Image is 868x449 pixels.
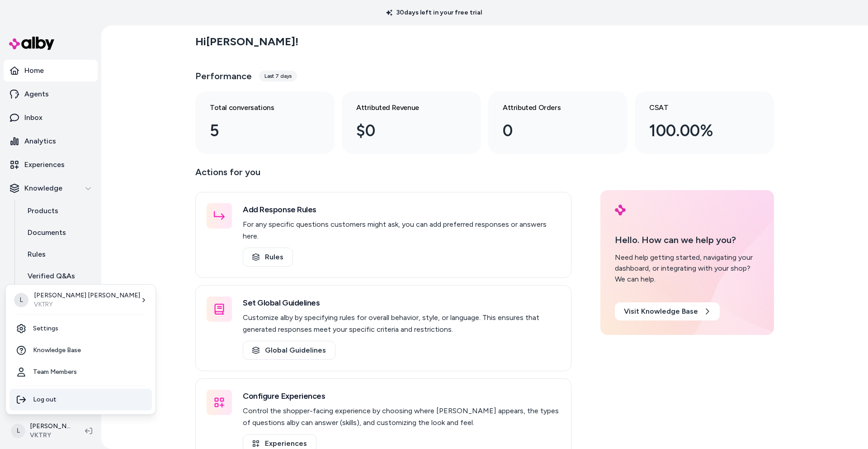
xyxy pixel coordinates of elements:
[34,300,140,309] p: VKTRY
[9,361,152,383] a: Team Members
[9,389,152,411] div: Log out
[34,291,140,300] p: [PERSON_NAME] [PERSON_NAME]
[9,318,152,339] a: Settings
[33,346,81,355] span: Knowledge Base
[14,293,28,307] span: L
